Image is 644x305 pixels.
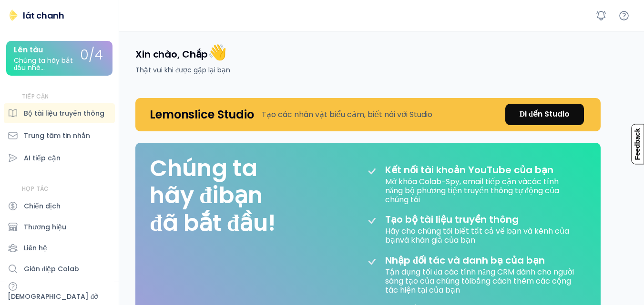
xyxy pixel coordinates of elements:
[24,222,66,232] font: Thương hiệu
[150,179,276,239] font: bạn đã bắt đầu!
[208,41,227,63] font: 👋
[150,107,254,122] font: Lemonslice Studio
[400,235,475,246] font: và khán giả của bạn
[135,48,208,61] font: Xin chào, Chắp
[385,266,576,286] font: Tận dụng tối đa các tính năng CRM dành cho người sáng tạo của chúng tôi
[520,108,570,119] font: Đi đến Studio
[262,109,432,120] font: Tạo các nhân vật biểu cảm, biết nói với Studio
[505,104,584,125] a: Đi đến Studio
[24,264,79,274] font: Gián điệp Colab
[385,254,545,267] font: Nhập đối tác và danh bạ của bạn
[24,243,47,253] font: Liên hệ
[135,65,230,75] font: Thật vui khi được gặp lại bạn
[24,131,90,140] font: Trung tâm tin nhắn
[22,92,49,100] font: TIẾP CẬN
[14,56,75,72] font: Chúng ta hãy bắt đầu nhé...
[385,275,573,295] font: bằng cách thêm các cộng tác hiện tại của bạn
[24,108,104,118] font: Bộ tài liệu truyền thông
[385,176,561,205] font: các tính năng bộ phương tiện truyền thông tự động của chúng tôi
[24,153,61,163] font: AI tiếp cận
[385,176,527,187] font: Mở khóa Colab-Spy, email tiếp cận và
[8,10,19,21] img: lát chanh
[24,201,61,211] font: Chiến dịch
[385,226,571,246] font: Hãy cho chúng tôi biết tất cả về bạn và kênh của bạn
[22,185,49,193] font: HỢP TÁC
[80,46,103,64] font: 0/4
[8,292,98,301] font: [DEMOGRAPHIC_DATA] đỡ
[150,152,263,212] font: Chúng ta hãy đi
[385,213,519,226] font: Tạo bộ tài liệu truyền thông
[14,44,43,55] font: Lên tàu
[385,163,553,177] font: Kết nối tài khoản YouTube của bạn
[23,10,64,21] font: lát chanh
